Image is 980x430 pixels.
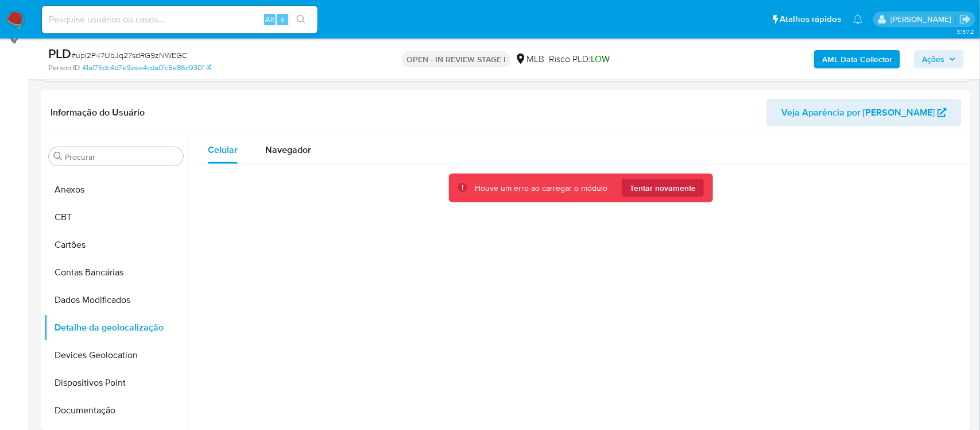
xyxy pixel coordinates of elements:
span: Ações [922,50,944,68]
button: Contas Bancárias [44,259,188,286]
button: search-icon [289,11,313,28]
span: Navegador [265,143,311,156]
b: AML Data Collector [822,50,892,68]
button: Dispositivos Point [44,369,188,397]
button: Documentação [44,397,188,424]
button: Devices Geolocation [44,341,188,369]
button: Procurar [53,152,63,161]
div: Houve um erro ao carregar o módulo [475,183,608,194]
input: Pesquise usuários ou casos... [42,12,317,27]
a: 41af76dc4b7e9eee4cda0fc5e86c930f [82,63,211,73]
button: Ações [914,50,964,68]
span: Celular [208,143,238,156]
span: Veja Aparência por [PERSON_NAME] [781,99,935,126]
b: Person ID [48,63,80,73]
span: Risco PLD: [549,53,610,66]
button: Dados Modificados [44,286,188,314]
p: giovanna.petenuci@mercadolivre.com [890,14,955,25]
input: Procurar [65,152,179,162]
span: # upI2P47UbJq27sdRG9zNWEGC [71,49,187,61]
h1: Informação do Usuário [51,107,145,118]
span: LOW [591,52,610,66]
div: MLB [515,53,544,66]
span: 3.157.2 [956,27,974,36]
a: Sair [959,13,971,25]
button: CBT [44,204,188,231]
a: Notificações [853,14,863,24]
p: OPEN - IN REVIEW STAGE I [402,51,510,67]
button: AML Data Collector [814,50,900,68]
button: Anexos [44,176,188,204]
div: Tabs [194,136,968,164]
span: Atalhos rápidos [780,13,842,25]
span: s [281,14,284,25]
b: PLD [48,44,71,63]
span: Alt [265,14,274,25]
button: Veja Aparência por [PERSON_NAME] [766,99,962,126]
button: Cartões [44,231,188,259]
button: Detalhe da geolocalização [44,314,188,341]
